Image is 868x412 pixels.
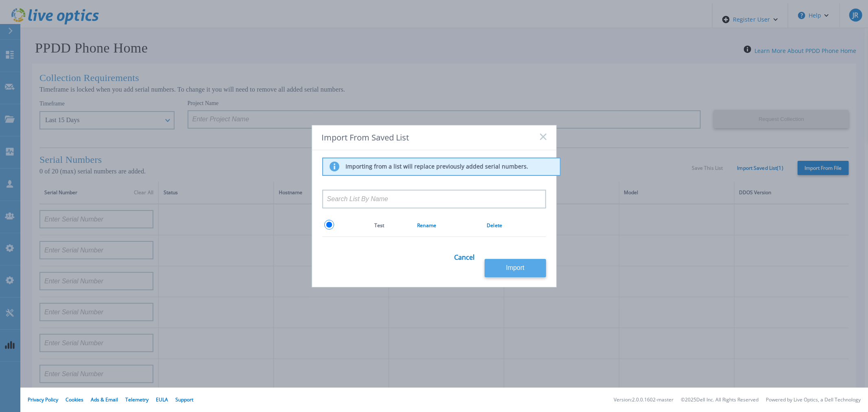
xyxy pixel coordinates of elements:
[346,163,529,170] p: Importing from a list will replace previously added serial numbers.
[455,247,475,278] a: Cancel
[156,396,168,403] a: EULA
[175,396,193,403] a: Support
[322,190,546,208] input: Search List By Name
[125,396,149,403] a: Telemetry
[28,396,58,403] a: Privacy Policy
[614,397,673,403] li: Version: 2.0.0.1602-master
[485,259,546,277] button: Import
[91,396,118,403] a: Ads & Email
[417,222,436,229] a: Rename
[66,396,83,403] a: Cookies
[681,397,759,403] li: © 2025 Dell Inc. All Rights Reserved
[374,222,384,229] span: Test
[487,222,502,229] a: Delete
[766,397,861,403] li: Powered by Live Optics, a Dell Technology
[322,132,409,143] span: Import From Saved List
